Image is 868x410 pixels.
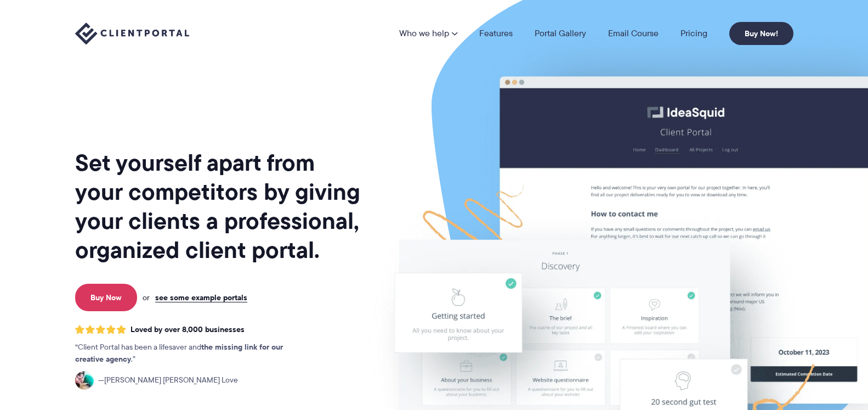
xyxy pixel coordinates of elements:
[399,29,457,38] a: Who we help
[75,148,362,265] h1: Set yourself apart from your competitors by giving your clients a professional, organized client ...
[98,374,238,386] span: [PERSON_NAME] [PERSON_NAME] Love
[680,29,707,38] a: Pricing
[75,341,305,366] p: Client Portal has been a lifesaver and .
[75,341,283,365] strong: the missing link for our creative agency
[131,325,245,334] span: Loved by over 8,000 businesses
[608,29,659,38] a: Email Course
[479,29,513,38] a: Features
[143,293,150,302] span: or
[75,284,137,311] a: Buy Now
[155,293,247,302] a: see some example portals
[729,22,793,45] a: Buy Now!
[535,29,586,38] a: Portal Gallery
